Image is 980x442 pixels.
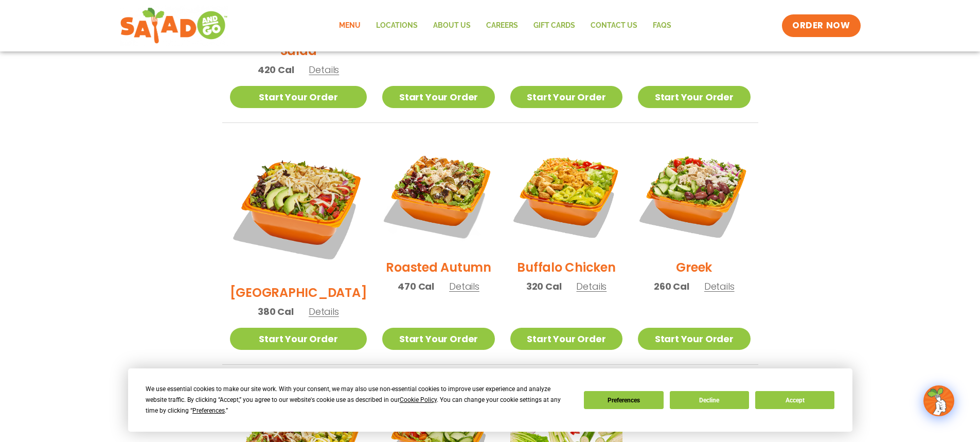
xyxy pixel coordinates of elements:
[449,280,479,293] span: Details
[258,305,294,319] span: 380 Cal
[670,391,749,409] button: Decline
[526,14,583,38] a: GIFT CARDS
[331,14,368,38] a: Menu
[382,86,494,108] a: Start Your Order
[676,258,712,276] h2: Greek
[309,305,339,318] span: Details
[192,407,225,414] span: Preferences
[398,279,434,293] span: 470 Cal
[645,14,679,38] a: FAQs
[309,63,339,76] span: Details
[924,386,953,415] img: wpChatIcon
[510,86,622,108] a: Start Your Order
[638,86,750,108] a: Start Your Order
[258,63,294,77] span: 420 Cal
[782,14,860,37] a: ORDER NOW
[584,391,663,409] button: Preferences
[368,14,425,38] a: Locations
[386,258,491,276] h2: Roasted Autumn
[510,138,622,251] img: Product photo for Buffalo Chicken Salad
[230,284,367,302] h2: [GEOGRAPHIC_DATA]
[230,86,367,108] a: Start Your Order
[382,138,494,251] img: Product photo for Roasted Autumn Salad
[120,5,228,46] img: new-SAG-logo-768×292
[638,138,750,251] img: Product photo for Greek Salad
[230,328,367,350] a: Start Your Order
[146,384,572,416] div: We use essential cookies to make our site work. With your consent, we may also use non-essential ...
[583,14,645,38] a: Contact Us
[517,258,615,276] h2: Buffalo Chicken
[425,14,478,38] a: About Us
[526,279,562,293] span: 320 Cal
[704,280,735,293] span: Details
[510,328,622,350] a: Start Your Order
[478,14,526,38] a: Careers
[128,368,852,432] div: Cookie Consent Prompt
[230,138,367,276] img: Product photo for BBQ Ranch Salad
[755,391,834,409] button: Accept
[792,20,850,32] span: ORDER NOW
[576,280,607,293] span: Details
[638,328,750,350] a: Start Your Order
[400,396,437,403] span: Cookie Policy
[654,279,689,293] span: 260 Cal
[331,14,679,38] nav: Menu
[382,328,494,350] a: Start Your Order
